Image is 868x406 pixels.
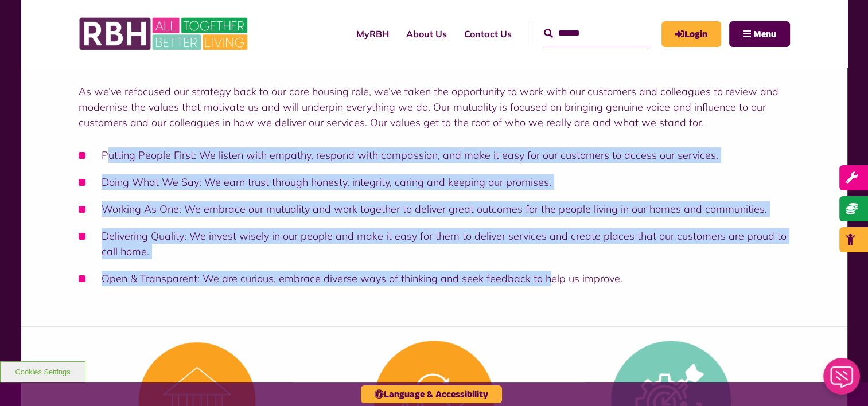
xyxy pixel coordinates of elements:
[729,21,790,47] button: Navigation
[79,228,790,259] li: Delivering Quality: We invest wisely in our people and make it easy for them to deliver services ...
[456,18,520,49] a: Contact Us
[79,84,790,130] p: As we’ve refocused our strategy back to our core housing role, we’ve taken the opportunity to wor...
[79,201,790,217] li: Working As One: We embrace our mutuality and work together to deliver great outcomes for the peop...
[544,21,650,46] input: Search
[398,18,456,49] a: About Us
[348,18,398,49] a: MyRBH
[79,271,790,286] li: Open & Transparent: We are curious, embrace diverse ways of thinking and seek feedback to help us...
[816,354,868,406] iframe: Netcall Web Assistant for live chat
[79,147,790,163] li: Putting People First: We listen with empathy, respond with compassion, and make it easy for our c...
[361,385,502,403] button: Language & Accessibility
[79,11,251,56] img: RBH
[753,30,776,39] span: Menu
[79,174,790,190] li: Doing What We Say: We earn trust through honesty, integrity, caring and keeping our promises.
[661,21,721,47] a: MyRBH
